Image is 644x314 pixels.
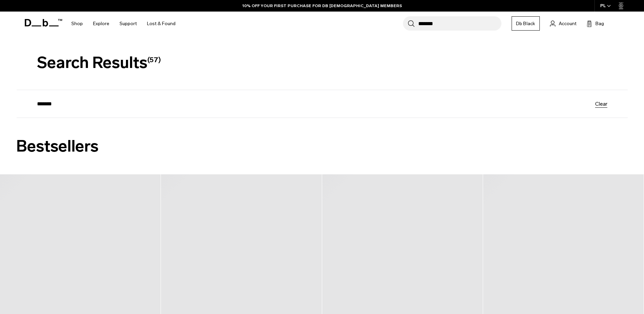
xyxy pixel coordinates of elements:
[595,20,604,27] span: Bag
[512,16,540,31] a: Db Black
[71,12,83,36] a: Shop
[66,12,181,36] nav: Main Navigation
[93,12,109,36] a: Explore
[147,12,176,36] a: Lost & Found
[147,55,161,64] span: (57)
[559,20,576,27] span: Account
[550,19,576,28] a: Account
[37,53,161,72] span: Search Results
[587,19,604,28] button: Bag
[16,134,628,158] h2: Bestsellers
[242,3,402,9] a: 10% OFF YOUR FIRST PURCHASE FOR DB [DEMOGRAPHIC_DATA] MEMBERS
[595,101,607,106] button: Clear
[119,12,137,36] a: Support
